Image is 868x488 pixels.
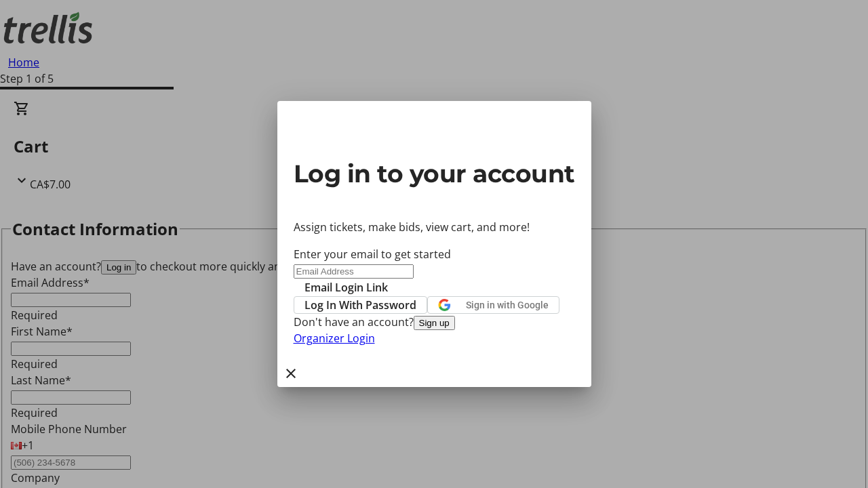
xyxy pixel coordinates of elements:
[294,296,427,314] button: Log In With Password
[294,247,451,262] label: Enter your email to get started
[294,331,375,346] a: Organizer Login
[294,314,575,330] div: Don't have an account?
[414,316,455,330] button: Sign up
[294,279,399,296] button: Email Login Link
[294,219,575,235] p: Assign tickets, make bids, view cart, and more!
[466,300,549,310] span: Sign in with Google
[304,297,416,313] span: Log In With Password
[427,296,559,314] button: Sign in with Google
[294,264,414,279] input: Email Address
[294,155,575,192] h2: Log in to your account
[304,279,388,296] span: Email Login Link
[277,360,304,387] button: Close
